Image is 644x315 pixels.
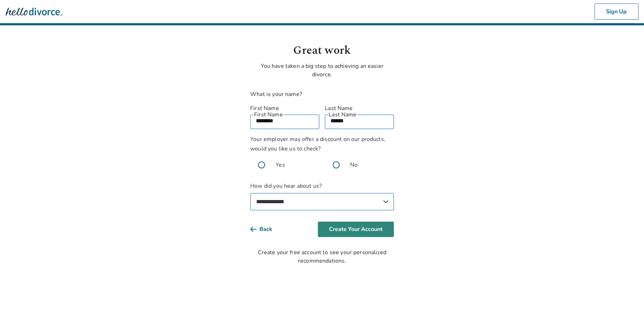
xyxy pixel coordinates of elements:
[6,5,62,19] img: Hello Divorce Logo
[350,161,358,169] span: No
[318,221,394,237] button: Create Your Account
[325,104,394,112] label: Last Name
[609,281,644,315] iframe: Chat Widget
[250,193,394,210] select: How did you hear about us?
[276,161,285,169] span: Yes
[250,90,302,98] label: What is your name?
[250,104,319,112] label: First Name
[250,221,284,237] button: Back
[594,4,638,20] button: Sign Up
[250,182,394,210] label: How did you hear about us?
[250,135,385,153] span: Your employer may offer a discount on our products, would you like us to check?
[250,42,394,59] h1: Great work
[250,62,394,79] p: You have taken a big step to achieving an easier divorce.
[250,248,394,265] div: Create your free account to see your personalized recommendations.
